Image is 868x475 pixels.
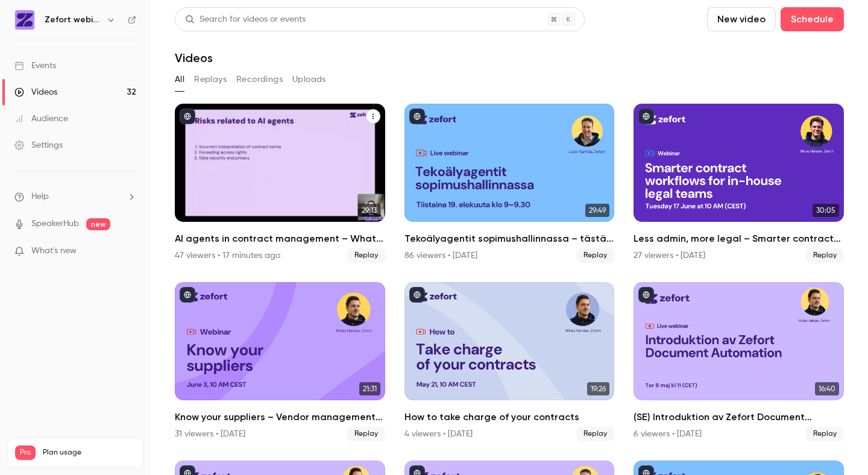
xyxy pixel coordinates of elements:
h1: Videos [175,51,213,65]
span: Replay [576,248,614,263]
div: 86 viewers • [DATE] [404,250,477,262]
li: AI agents in contract management – What you need to know right now [175,104,385,263]
li: help-dropdown-opener [14,190,136,203]
button: Replays [194,70,227,89]
button: Recordings [236,70,283,89]
button: Uploads [292,70,326,89]
button: published [409,287,425,303]
li: Tekoälyagentit sopimushallinnassa – tästä kaikki puhuvat juuri nyt [404,104,615,263]
div: Videos [14,86,57,98]
a: 29:13AI agents in contract management – What you need to know right now47 viewers • 17 minutes ag... [175,104,385,263]
div: 4 viewers • [DATE] [404,428,473,440]
button: published [409,109,425,124]
a: 29:49Tekoälyagentit sopimushallinnassa – tästä kaikki puhuvat juuri nyt86 viewers • [DATE]Replay [404,104,615,263]
button: Schedule [781,7,844,31]
li: Know your suppliers – Vendor management, audits and NIS2 compliance [175,282,385,441]
button: published [638,109,654,124]
li: (SE) Introduktion av Zefort Document Automation [634,282,844,441]
div: Settings [14,139,63,151]
span: Replay [806,427,844,441]
section: Videos [175,7,844,468]
h2: Tekoälyagentit sopimushallinnassa – tästä kaikki puhuvat juuri nyt [404,231,615,246]
div: Search for videos or events [185,13,306,26]
h2: AI agents in contract management – What you need to know right now [175,231,385,246]
a: 19:26How to take charge of your contracts4 viewers • [DATE]Replay [404,282,615,441]
iframe: Noticeable Trigger [122,246,136,257]
a: SpeakerHub [31,218,79,230]
span: Plan usage [43,448,136,458]
button: All [175,70,184,89]
span: Replay [806,248,844,263]
span: Help [31,190,49,203]
div: 27 viewers • [DATE] [634,250,705,262]
button: published [180,287,195,303]
span: Pro [15,445,36,460]
button: published [638,287,654,303]
div: 6 viewers • [DATE] [634,428,702,440]
button: New video [707,7,776,31]
div: Events [14,60,56,72]
span: new [86,218,110,230]
span: Replay [347,427,385,441]
h6: Zefort webinars [45,14,101,26]
span: 30:05 [813,204,839,217]
span: Replay [576,427,614,441]
span: 29:49 [585,204,609,217]
li: How to take charge of your contracts [404,282,615,441]
button: published [180,109,195,124]
span: What's new [31,245,77,257]
a: 16:40(SE) Introduktion av Zefort Document Automation6 viewers • [DATE]Replay [634,282,844,441]
h2: Less admin, more legal – Smarter contract workflows for in-house teams [634,231,844,246]
div: Audience [14,113,68,125]
span: 16:40 [815,382,839,395]
a: 30:05Less admin, more legal – Smarter contract workflows for in-house teams27 viewers • [DATE]Replay [634,104,844,263]
span: 19:26 [587,382,609,395]
span: 29:13 [358,204,380,217]
span: 21:31 [359,382,380,395]
img: Zefort webinars [15,10,34,30]
h2: How to take charge of your contracts [404,410,615,424]
li: Less admin, more legal – Smarter contract workflows for in-house teams [634,104,844,263]
h2: Know your suppliers – Vendor management, audits and NIS2 compliance [175,410,385,424]
a: 21:31Know your suppliers – Vendor management, audits and NIS2 compliance31 viewers • [DATE]Replay [175,282,385,441]
h2: (SE) Introduktion av Zefort Document Automation [634,410,844,424]
div: 47 viewers • 17 minutes ago [175,250,280,262]
div: 31 viewers • [DATE] [175,428,245,440]
span: Replay [347,248,385,263]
